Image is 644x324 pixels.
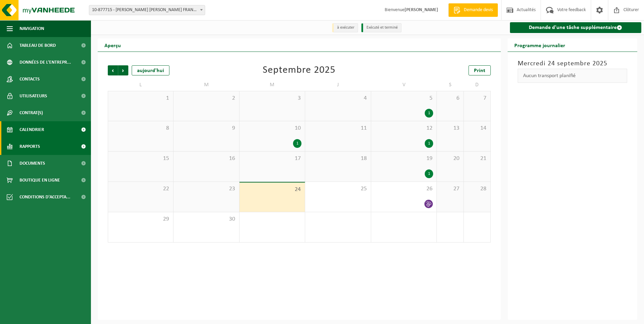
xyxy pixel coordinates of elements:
span: 14 [467,125,487,132]
td: M [239,79,305,91]
td: J [305,79,371,91]
span: 19 [375,155,433,162]
span: Contacts [20,71,40,88]
span: 1 [111,95,170,102]
span: Boutique en ligne [20,172,60,189]
span: 8 [111,125,170,132]
span: Utilisateurs [20,88,47,104]
span: 15 [111,155,170,162]
li: Exécuté et terminé [361,23,401,32]
span: 5 [375,95,433,102]
span: 18 [309,155,367,162]
td: S [437,79,464,91]
span: 3 [243,95,301,102]
span: 24 [243,186,301,193]
a: Print [469,65,491,75]
span: 7 [467,95,487,102]
span: Rapports [20,138,40,155]
span: 25 [309,185,367,193]
a: Demande devis [448,3,498,17]
span: 6 [440,95,460,102]
span: 10-877715 - ADLER PELZER FRANCE WEST - MORNAC [89,5,205,15]
a: Demande d'une tâche supplémentaire [510,22,642,33]
td: D [464,79,491,91]
span: 12 [375,125,433,132]
div: 1 [425,169,433,178]
td: L [108,79,173,91]
div: 1 [293,139,301,148]
span: 21 [467,155,487,162]
span: Contrat(s) [20,104,43,121]
span: Conditions d'accepta... [20,189,70,205]
h2: Aperçu [98,38,128,52]
td: M [173,79,239,91]
span: 10 [243,125,301,132]
span: 17 [243,155,301,162]
span: 26 [375,185,433,193]
span: 9 [177,125,235,132]
div: 1 [425,109,433,118]
span: 28 [467,185,487,193]
span: Données de l'entrepr... [20,54,71,71]
h2: Programme journalier [508,38,572,52]
span: 29 [111,216,170,223]
span: Tableau de bord [20,37,56,54]
span: Navigation [20,20,44,37]
div: Septembre 2025 [263,65,335,75]
span: 30 [177,216,235,223]
span: Suivant [118,65,128,75]
span: 27 [440,185,460,193]
span: 13 [440,125,460,132]
span: 23 [177,185,235,193]
span: Documents [20,155,45,172]
div: aujourd'hui [132,65,169,75]
span: 2 [177,95,235,102]
span: 4 [309,95,367,102]
span: Précédent [108,65,118,75]
span: Print [474,68,485,73]
span: 11 [309,125,367,132]
span: Demande devis [462,7,494,13]
strong: [PERSON_NAME] [405,7,438,12]
span: 20 [440,155,460,162]
span: 16 [177,155,235,162]
span: 22 [111,185,170,193]
div: 1 [425,139,433,148]
h3: Mercredi 24 septembre 2025 [518,59,627,69]
span: 10-877715 - ADLER PELZER FRANCE WEST - MORNAC [89,5,205,15]
li: à exécuter [332,23,358,32]
td: V [371,79,437,91]
div: Aucun transport planifié [518,69,627,83]
span: Calendrier [20,121,44,138]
